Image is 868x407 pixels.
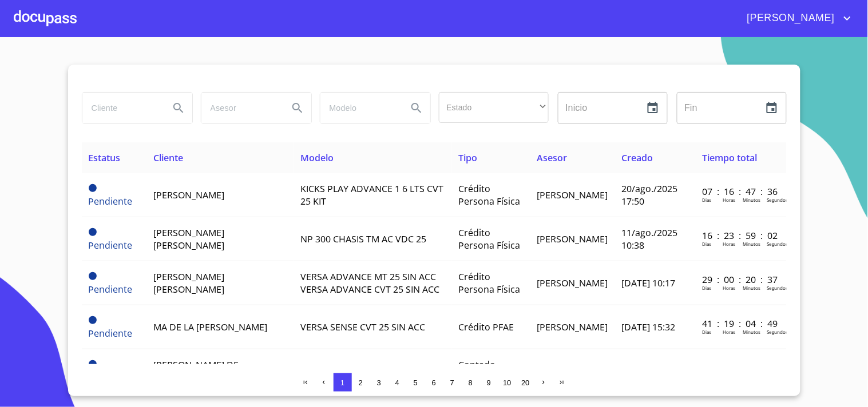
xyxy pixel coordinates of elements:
[622,277,676,289] span: [DATE] 10:17
[450,378,454,387] span: 7
[702,229,779,242] p: 16 : 23 : 59 : 02
[537,151,568,164] span: Asesor
[389,373,407,392] button: 4
[403,94,430,122] button: Search
[622,321,676,333] span: [DATE] 15:32
[370,373,389,392] button: 3
[537,277,608,289] span: [PERSON_NAME]
[767,241,788,247] p: Segundos
[537,189,608,201] span: [PERSON_NAME]
[459,226,521,252] span: Crédito Persona Física
[334,373,352,392] button: 1
[89,195,133,208] span: Pendiente
[320,93,398,123] input: search
[459,151,478,164] span: Tipo
[739,9,841,27] span: [PERSON_NAME]
[89,184,97,192] span: Pendiente
[89,239,133,252] span: Pendiente
[702,273,779,286] p: 29 : 00 : 20 : 37
[469,378,473,387] span: 8
[82,93,160,123] input: search
[723,285,735,291] p: Horas
[702,361,779,374] p: 46 : 23 : 25 : 44
[300,270,439,296] span: VERSA ADVANCE MT 25 SIN ACC VERSA ADVANCE CVT 25 SIN ACC
[165,94,192,122] button: Search
[425,373,443,392] button: 6
[89,360,97,368] span: Pendiente
[723,329,735,335] p: Horas
[300,182,443,208] span: KICKS PLAY ADVANCE 1 6 LTS CVT 25 KIT
[723,241,735,247] p: Horas
[284,94,311,122] button: Search
[407,373,425,392] button: 5
[537,233,608,245] span: [PERSON_NAME]
[702,317,779,330] p: 41 : 19 : 04 : 49
[622,182,678,208] span: 20/ago./2025 17:50
[153,321,267,333] span: MA DE LA [PERSON_NAME]
[153,189,224,201] span: [PERSON_NAME]
[443,373,462,392] button: 7
[432,378,436,387] span: 6
[743,197,760,203] p: Minutos
[487,378,491,387] span: 9
[462,373,480,392] button: 8
[767,197,788,203] p: Segundos
[300,233,426,245] span: NP 300 CHASIS TM AC VDC 25
[767,329,788,335] p: Segundos
[439,92,549,123] div: ​
[739,9,854,27] button: account of current user
[480,373,498,392] button: 9
[723,197,735,203] p: Horas
[89,228,97,236] span: Pendiente
[702,151,757,164] span: Tiempo total
[89,272,97,280] span: Pendiente
[517,373,535,392] button: 20
[622,226,678,252] span: 11/ago./2025 10:38
[352,373,370,392] button: 2
[300,151,334,164] span: Modelo
[153,151,183,164] span: Cliente
[503,378,511,387] span: 10
[395,378,399,387] span: 4
[459,182,521,208] span: Crédito Persona Física
[521,378,529,387] span: 20
[498,373,517,392] button: 10
[702,285,711,291] p: Dias
[459,358,521,384] span: Contado Persona Física
[702,329,711,335] p: Dias
[537,321,608,333] span: [PERSON_NAME]
[300,321,425,333] span: VERSA SENSE CVT 25 SIN ACC
[743,285,760,291] p: Minutos
[359,378,363,387] span: 2
[702,185,779,198] p: 07 : 16 : 47 : 36
[459,270,521,296] span: Crédito Persona Física
[153,226,224,252] span: [PERSON_NAME] [PERSON_NAME]
[767,285,788,291] p: Segundos
[340,378,344,387] span: 1
[377,378,381,387] span: 3
[743,241,760,247] p: Minutos
[201,93,279,123] input: search
[702,197,711,203] p: Dias
[414,378,418,387] span: 5
[622,151,653,164] span: Creado
[89,151,121,164] span: Estatus
[702,241,711,247] p: Dias
[89,316,97,324] span: Pendiente
[743,329,760,335] p: Minutos
[459,321,514,333] span: Crédito PFAE
[153,358,239,384] span: [PERSON_NAME] DE [PERSON_NAME]
[89,283,133,296] span: Pendiente
[153,270,224,296] span: [PERSON_NAME] [PERSON_NAME]
[89,327,133,340] span: Pendiente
